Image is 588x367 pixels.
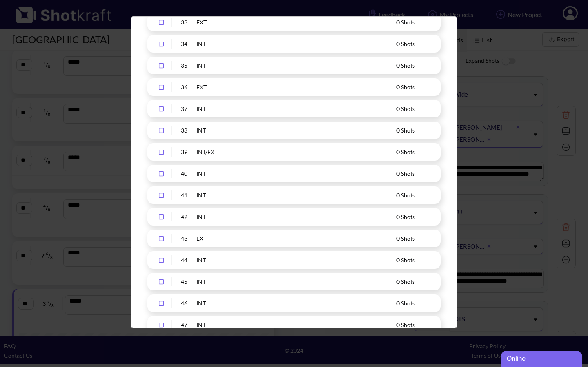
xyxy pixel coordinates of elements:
span: 0 Shots [396,62,415,69]
div: 39 [174,147,194,157]
div: INT [196,255,396,265]
span: 0 Shots [396,278,415,285]
div: 42 [174,212,194,221]
iframe: chat widget [501,349,584,367]
div: INT [196,212,396,221]
span: 0 Shots [396,105,415,112]
div: 38 [174,126,194,135]
div: INT [196,277,396,286]
span: 0 Shots [396,321,415,328]
div: 46 [174,298,194,308]
div: EXT [196,18,396,27]
div: 35 [174,61,194,70]
div: EXT [196,82,396,92]
div: INT [196,104,396,113]
div: 44 [174,255,194,265]
span: 0 Shots [396,19,415,26]
span: 0 Shots [396,170,415,177]
div: Upload Script [131,16,457,328]
span: 0 Shots [396,256,415,263]
div: 43 [174,234,194,243]
div: INT [196,169,396,178]
div: 33 [174,18,194,27]
div: 41 [174,190,194,200]
div: INT [196,61,396,70]
div: INT [196,320,396,329]
div: INT [196,39,396,49]
span: 0 Shots [396,40,415,47]
span: 0 Shots [396,127,415,134]
div: 36 [174,82,194,92]
div: INT [196,298,396,308]
div: 47 [174,320,194,329]
div: 45 [174,277,194,286]
div: 34 [174,39,194,49]
div: 37 [174,104,194,113]
span: 0 Shots [396,235,415,242]
span: 0 Shots [396,84,415,91]
div: INT/EXT [196,147,396,157]
span: 0 Shots [396,300,415,307]
span: 0 Shots [396,213,415,220]
div: INT [196,126,396,135]
div: EXT [196,234,396,243]
div: INT [196,190,396,200]
div: 40 [174,169,194,178]
span: 0 Shots [396,192,415,199]
span: 0 Shots [396,148,415,155]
